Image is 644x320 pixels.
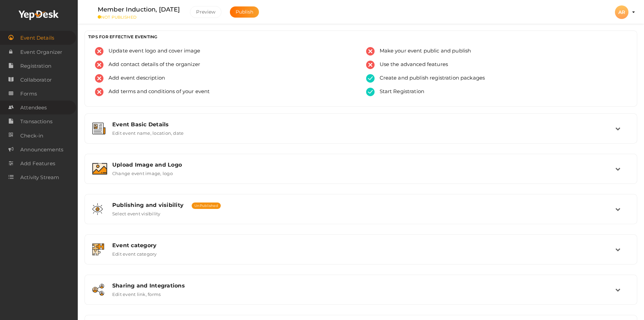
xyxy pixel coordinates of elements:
span: Announcements [20,143,63,156]
img: event-details.svg [92,123,105,134]
button: Publish [230,6,259,18]
span: Make your event public and publish [375,47,471,56]
span: Check-in [20,129,43,143]
img: error.svg [95,88,103,96]
div: Sharing and Integrations [112,282,615,289]
img: error.svg [95,61,103,69]
span: Event Details [20,31,54,45]
div: Event category [112,242,615,249]
span: Activity Stream [20,171,59,184]
small: NOT PUBLISHED [98,15,180,20]
span: Add terms and conditions of your event [103,88,210,96]
span: Collaborator [20,73,52,87]
img: error.svg [95,47,103,56]
label: Change event image, logo [112,168,173,176]
span: Event Organizer [20,45,62,59]
img: error.svg [366,47,375,56]
label: Member Induction, [DATE] [98,5,180,15]
a: Publishing and visibility UnPublished Select event visibility [88,211,634,218]
div: Event Basic Details [112,121,615,128]
span: Registration [20,59,51,73]
img: error.svg [95,74,103,83]
span: Add Features [20,157,55,170]
a: Event Basic Details Edit event name, location, date [88,131,634,137]
profile-pic: AR [615,9,628,15]
label: Edit event link, forms [112,289,161,297]
a: Event category Edit event category [88,252,634,258]
span: Add contact details of the organizer [103,61,200,69]
span: Transactions [20,115,52,128]
span: Forms [20,87,37,101]
img: image.svg [92,163,107,175]
span: Attendees [20,101,47,114]
img: category.svg [92,243,104,255]
label: Edit event category [112,249,157,257]
img: sharing.svg [92,284,104,296]
div: AR [615,5,628,19]
label: Select event visibility [112,208,161,216]
h3: TIPS FOR EFFECTIVE EVENTING [88,34,634,39]
a: Sharing and Integrations Edit event link, forms [88,292,634,298]
span: Publishing and visibility [112,202,184,208]
span: Create and publish registration packages [375,74,485,83]
img: tick-success.svg [366,74,375,83]
button: AR [613,5,630,19]
img: error.svg [366,61,375,69]
img: shared-vision.svg [92,203,103,215]
span: Update event logo and cover image [103,47,200,56]
span: Publish [236,9,254,15]
span: Use the advanced features [375,61,448,69]
a: Upload Image and Logo Change event image, logo [88,171,634,177]
img: tick-success.svg [366,88,375,96]
div: Upload Image and Logo [112,162,615,168]
label: Edit event name, location, date [112,128,184,136]
button: Preview [190,6,221,18]
span: UnPublished [192,202,221,209]
span: Start Registration [375,88,425,96]
span: Add event description [103,74,165,83]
